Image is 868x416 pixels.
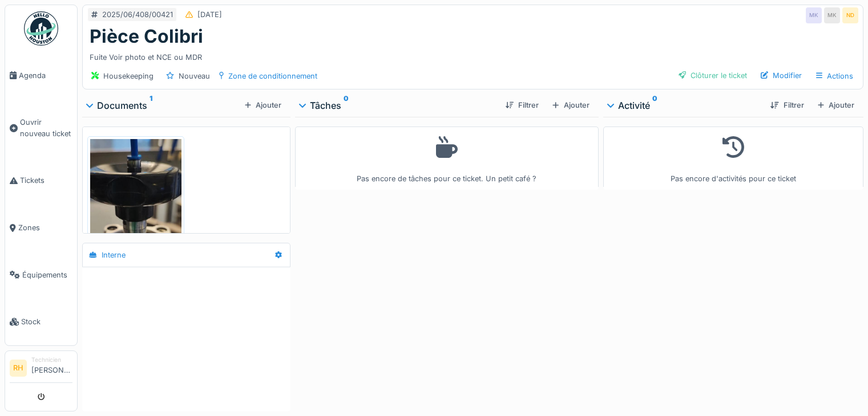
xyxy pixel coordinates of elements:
[824,7,840,23] div: MK
[813,97,859,113] div: Ajouter
[21,316,72,327] span: Stock
[103,71,154,81] div: Housekeeping
[228,71,317,81] div: Zone de conditionnement
[811,68,858,84] div: Actions
[31,356,72,364] div: Technicien
[5,157,77,205] a: Tickets
[90,47,856,63] div: Fuite Voir photo et NCE ou MDR
[842,7,858,23] div: ND
[5,251,77,299] a: Équipements
[501,97,543,113] div: Filtrer
[806,7,822,23] div: MK
[674,68,752,83] div: Clôturer le ticket
[5,52,77,99] a: Agenda
[31,356,72,380] li: [PERSON_NAME]
[90,139,181,267] img: i0kmyxro323porajwu76e7ietlp9
[87,99,240,112] div: Documents
[18,222,72,233] span: Zones
[652,99,657,112] sup: 0
[5,99,77,157] a: Ouvrir nouveau ticket
[197,9,222,20] div: [DATE]
[10,360,27,377] li: RH
[608,99,762,112] div: Activité
[10,356,72,383] a: RH Technicien[PERSON_NAME]
[756,68,806,83] div: Modifier
[300,99,496,112] div: Tâches
[102,250,126,260] div: Interne
[240,97,286,113] div: Ajouter
[302,132,591,185] div: Pas encore de tâches pour ce ticket. Un petit café ?
[19,70,72,81] span: Agenda
[179,71,210,81] div: Nouveau
[20,175,72,186] span: Tickets
[102,9,173,20] div: 2025/06/408/00421
[611,132,856,185] div: Pas encore d'activités pour ce ticket
[344,99,349,112] sup: 0
[20,117,72,138] span: Ouvrir nouveau ticket
[548,97,594,113] div: Ajouter
[5,204,77,251] a: Zones
[24,11,58,46] img: Badge_color-CXgf-gQk.svg
[90,26,203,47] h1: Pièce Colibri
[766,97,808,113] div: Filtrer
[22,270,72,280] span: Équipements
[150,99,152,112] sup: 1
[5,299,77,346] a: Stock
